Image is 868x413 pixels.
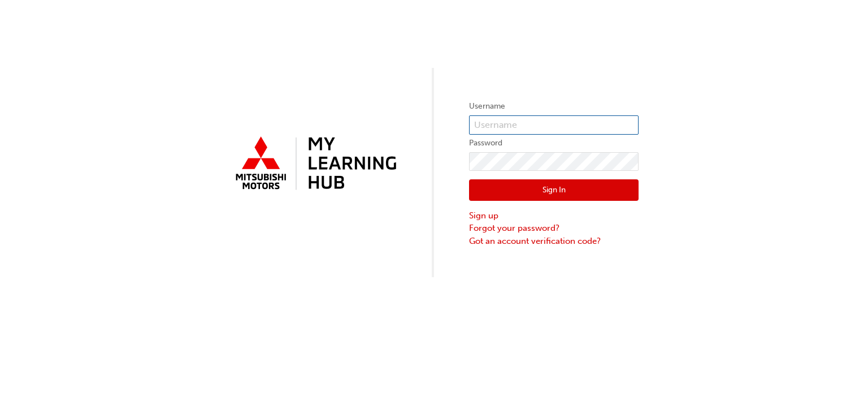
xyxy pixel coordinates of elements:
a: Sign up [469,209,639,222]
label: Password [469,136,639,150]
a: Forgot your password? [469,222,639,235]
a: Got an account verification code? [469,235,639,248]
label: Username [469,100,639,113]
button: Sign In [469,179,639,201]
img: mmal [229,132,399,196]
input: Username [469,115,639,135]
